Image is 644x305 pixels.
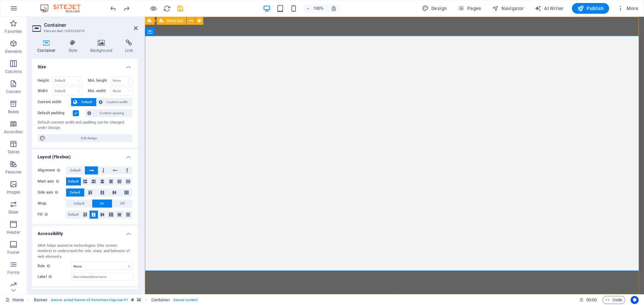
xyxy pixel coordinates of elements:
h4: Link [120,40,138,54]
span: Default [74,200,84,208]
i: Redo: Change logo type (Ctrl+Y, ⌘+Y) [123,5,130,12]
div: ARIA helps assistive technologies (like screen readers) to understand the role, state, and behavi... [38,243,132,260]
p: Forms [7,270,19,275]
label: Fill [38,211,66,219]
label: Default padding [38,109,73,117]
span: On [100,200,104,208]
span: . banner .preset-banner-v3-home-hero-logo-nav-h1 [50,296,128,304]
button: redo [122,4,130,12]
h3: Element #ed-1005258579 [44,28,124,34]
h4: Accessibility [32,226,138,238]
button: Custom spacing [85,109,132,117]
span: Default [70,188,80,197]
button: Off [112,200,132,208]
span: Click to select. Double-click to edit [151,296,170,304]
span: Navigator [492,5,524,12]
label: Main axis [38,177,66,185]
span: Edit design [48,134,130,142]
button: Edit design [38,134,132,142]
button: Code [602,296,625,304]
i: Undo: Font style (normal -> italic) (Ctrl+Z) [109,5,117,12]
label: Min. width [88,89,111,93]
h4: Size [32,59,138,71]
span: Menu Bar [166,19,184,23]
div: Default content width and padding can be changed under Design. [38,120,132,131]
span: Default [68,177,78,185]
h4: Style [63,40,85,54]
button: 100% [303,4,327,12]
button: Usercentrics [631,296,639,304]
span: Custom spacing [93,109,130,117]
h6: Session time [579,296,597,304]
label: Label [38,273,71,281]
h4: Layout (Flexbox) [32,149,138,161]
span: Click to select. Double-click to edit [34,296,48,304]
h4: Shape Dividers [32,288,138,300]
button: Default [66,166,85,174]
span: Design [422,5,447,12]
p: Columns [5,69,22,74]
span: More [617,5,638,12]
label: Side axis [38,188,66,197]
label: Width [38,89,53,93]
label: Wrap [38,200,66,208]
p: Slider [8,210,19,215]
span: Default [79,98,94,106]
p: Footer [7,250,19,255]
i: This element is a customizable preset [131,298,134,302]
label: Content width [38,98,71,106]
span: AI Writer [535,5,564,12]
button: reload [163,4,171,12]
p: Accordion [4,129,23,135]
i: This element contains a background [137,298,141,302]
span: . banner-content [173,296,197,304]
button: Custom width [97,98,132,106]
nav: breadcrumb [34,296,198,304]
i: On resize automatically adjust zoom level to fit chosen device. [331,5,337,11]
p: Boxes [8,109,19,115]
p: Favorites [5,29,22,34]
button: Default [66,177,81,185]
button: Default [66,188,84,197]
h2: Container [44,22,138,28]
p: Elements [5,49,22,54]
h4: Container [32,40,63,54]
h6: 100% [313,4,324,12]
h4: Background [85,40,120,54]
button: Navigator [489,3,527,14]
p: Features [5,169,21,175]
label: Height [38,79,53,82]
input: Use a descriptive name [71,273,132,281]
span: Pages [458,5,481,12]
img: Editor Logo [39,4,89,12]
span: Role [38,262,52,270]
label: Min. height [88,79,111,82]
button: More [614,3,641,14]
button: AI Writer [532,3,567,14]
span: Code [605,296,622,304]
button: undo [109,4,117,12]
i: Reload page [163,5,171,12]
button: On [92,200,112,208]
button: save [176,4,184,12]
button: Default [71,98,96,106]
button: Pages [455,3,484,14]
span: 00 00 [586,296,597,304]
span: Default [68,211,78,219]
button: Design [419,3,450,14]
p: Content [6,89,21,94]
span: Publish [577,5,604,12]
p: Tables [7,149,19,155]
button: Default [66,200,92,208]
a: Click to cancel selection. Double-click to open Pages [5,296,24,304]
div: Design (Ctrl+Alt+Y) [419,3,450,14]
label: Alignment [38,166,66,174]
span: Custom width [105,98,130,106]
button: Default [66,211,81,219]
span: Default [70,166,80,174]
button: Publish [572,3,609,14]
p: Images [7,189,20,195]
span: Off [120,200,124,208]
span: : [591,297,592,302]
p: Header [7,230,20,235]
